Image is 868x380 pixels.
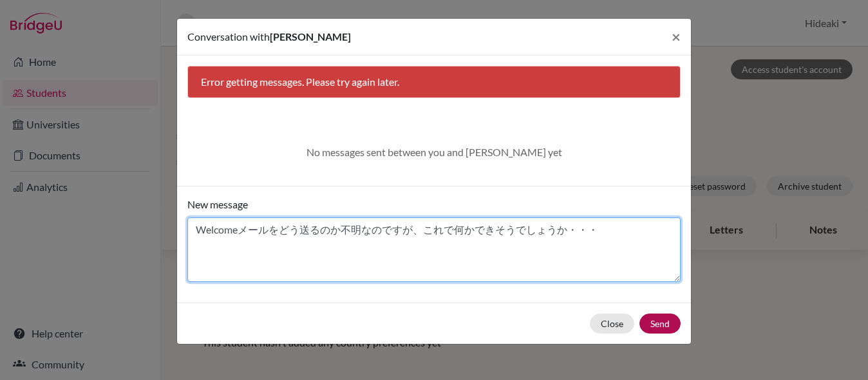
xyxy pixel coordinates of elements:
span: [PERSON_NAME] [270,30,351,43]
span: × [672,27,681,46]
label: New message [187,197,248,212]
button: Close [661,19,691,55]
span: Conversation with [187,30,270,43]
button: Close [590,314,634,334]
div: No messages sent between you and [PERSON_NAME] yet [203,145,665,160]
button: Send [639,314,681,334]
div: Error getting messages. Please try again later. [187,66,681,98]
